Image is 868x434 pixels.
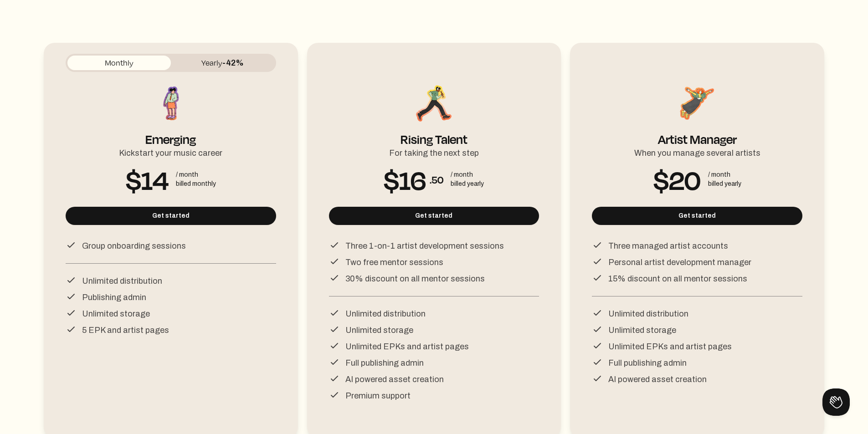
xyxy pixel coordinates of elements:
[82,291,146,304] p: Publishing admin
[150,83,191,124] img: Emerging
[451,179,484,189] div: billed yearly
[430,172,443,187] span: .50
[345,307,426,320] p: Unlimited distribution
[634,143,760,159] div: When you manage several artists
[608,324,676,337] p: Unlimited storage
[66,207,276,225] button: Get started
[345,340,469,353] p: Unlimited EPKs and artist pages
[384,172,426,187] span: $16
[608,340,732,353] p: Unlimited EPKs and artist pages
[658,124,737,143] div: Artist Manager
[345,272,485,285] p: 30% discount on all mentor sessions
[345,389,411,402] p: Premium support
[608,272,747,285] p: 15% discount on all mentor sessions
[171,56,274,70] button: Yearly-42%
[708,170,741,179] div: / month
[608,357,687,369] p: Full publishing admin
[345,240,504,252] p: Three 1-on-1 artist development sessions
[708,179,741,189] div: billed yearly
[82,240,186,252] p: Group onboarding sessions
[126,172,169,187] span: $14
[677,83,718,124] img: Artist Manager
[451,170,484,179] div: / month
[345,373,444,386] p: AI powered asset creation
[345,256,443,269] p: Two free mentor sessions
[82,307,150,320] p: Unlimited storage
[413,83,454,124] img: Rising Talent
[345,324,413,337] p: Unlimited storage
[67,56,171,70] button: Monthly
[222,58,244,67] span: -42%
[82,275,162,287] p: Unlimited distribution
[82,324,169,337] p: 5 EPK and artist pages
[329,207,539,225] button: Get started
[608,256,751,269] p: Personal artist development manager
[608,307,688,320] p: Unlimited distribution
[401,124,467,143] div: Rising Talent
[608,240,728,252] p: Three managed artist accounts
[822,388,850,416] iframe: Toggle Customer Support
[653,172,701,187] span: $20
[176,170,216,179] div: / month
[176,179,216,189] div: billed monthly
[389,143,479,159] div: For taking the next step
[145,124,196,143] div: Emerging
[119,143,222,159] div: Kickstart your music career
[608,373,707,386] p: AI powered asset creation
[592,207,802,225] button: Get started
[345,357,424,369] p: Full publishing admin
